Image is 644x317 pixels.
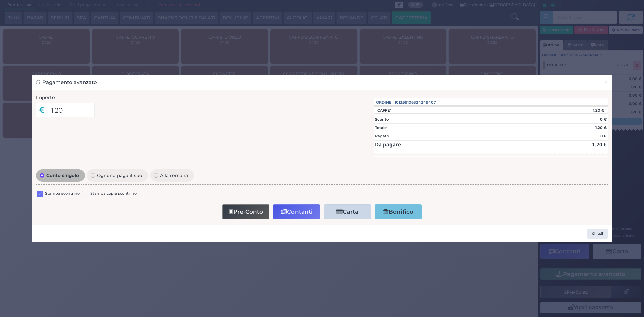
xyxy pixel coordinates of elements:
[36,94,55,101] label: Importo
[222,204,269,219] button: Pre-Conto
[44,173,81,178] span: Conto singolo
[600,75,612,90] button: Chiudi
[45,191,80,197] label: Stampa scontrino
[595,125,607,130] strong: 1.20 €
[592,141,607,148] strong: 1.20 €
[375,117,389,122] strong: Sconto
[375,141,401,148] strong: Da pagare
[324,204,371,219] button: Carta
[587,229,608,239] button: Chiudi
[600,133,607,139] div: 0 €
[90,191,137,197] label: Stampa copia scontrino
[395,100,436,105] span: 101359106324249407
[549,108,608,113] div: 1.20 €
[375,125,387,130] strong: Totale
[375,204,422,219] button: Bonifico
[600,117,607,122] strong: 0 €
[158,173,190,178] span: Alla romana
[36,78,97,86] h3: Pagamento avanzato
[95,173,144,178] span: Ognuno paga il suo
[273,204,320,219] button: Contanti
[604,78,608,86] span: ×
[47,103,95,117] input: Es. 30.99
[376,100,394,105] span: Ordine :
[375,133,389,139] div: Pagato
[374,108,394,113] div: CAFFE'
